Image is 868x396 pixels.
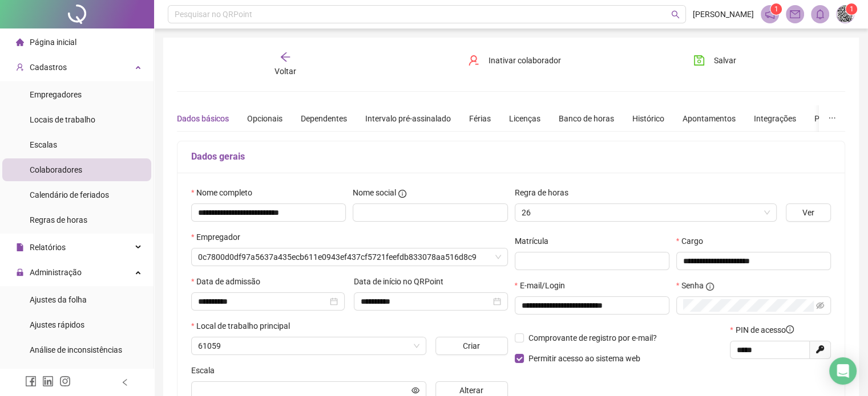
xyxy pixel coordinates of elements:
[463,340,480,352] span: Criar
[30,190,109,199] span: Calendário de feriados
[247,112,282,125] div: Opcionais
[754,112,796,125] div: Integrações
[121,378,129,386] span: left
[30,63,67,72] span: Cadastros
[30,268,82,277] span: Administração
[846,3,857,15] sup: Atualize o seu contato no menu Meus Dados
[177,112,229,125] div: Dados básicos
[683,112,736,125] div: Apontamentos
[790,9,800,19] span: mail
[515,279,572,292] label: E-mail/Login
[30,345,122,354] span: Análise de inconsistências
[559,112,614,125] div: Banco de horas
[354,275,451,288] label: Data de início no QRPoint
[814,112,859,125] div: Preferências
[815,9,825,19] span: bell
[30,215,87,224] span: Regras de horas
[16,243,24,251] span: file
[837,6,854,23] img: 67162
[30,90,82,99] span: Empregadores
[765,9,775,19] span: notification
[30,243,66,252] span: Relatórios
[30,115,95,124] span: Locais de trabalho
[191,275,268,288] label: Data de admissão
[365,112,451,125] div: Intervalo pré-assinalado
[30,320,84,329] span: Ajustes rápidos
[274,67,296,76] span: Voltar
[681,279,704,292] span: Senha
[828,114,836,122] span: ellipsis
[301,112,347,125] div: Dependentes
[198,337,419,354] span: 61059
[280,51,291,63] span: arrow-left
[191,320,297,332] label: Local de trabalho principal
[30,165,82,174] span: Colaboradores
[850,5,854,13] span: 1
[191,231,248,243] label: Empregador
[30,140,57,149] span: Escalas
[515,186,576,199] label: Regra de horas
[816,301,824,309] span: eye-invisible
[685,51,745,70] button: Salvar
[774,5,778,13] span: 1
[42,375,54,387] span: linkedin
[16,63,24,71] span: user-add
[469,112,491,125] div: Férias
[509,112,540,125] div: Licenças
[706,283,714,291] span: info-circle
[30,295,87,304] span: Ajustes da folha
[459,51,570,70] button: Inativar colaborador
[676,235,710,247] label: Cargo
[770,3,782,15] sup: 1
[30,38,76,47] span: Página inicial
[59,375,71,387] span: instagram
[16,38,24,46] span: home
[398,190,406,198] span: info-circle
[198,248,501,266] span: 0c7800d0df97a5637a435ecb611e0943ef437cf5721feefdb833078aa516d8c9
[488,54,561,67] span: Inativar colaborador
[25,375,37,387] span: facebook
[353,186,396,199] span: Nome social
[671,10,680,19] span: search
[632,112,664,125] div: Histórico
[714,54,736,67] span: Salvar
[16,268,24,276] span: lock
[191,150,831,164] h5: Dados gerais
[819,105,845,132] button: ellipsis
[829,357,857,385] div: Open Intercom Messenger
[528,354,640,363] span: Permitir acesso ao sistema web
[786,203,831,222] button: Ver
[191,364,222,377] label: Escala
[522,204,770,221] span: 26
[693,8,754,21] span: [PERSON_NAME]
[435,337,508,355] button: Criar
[411,386,419,394] span: eye
[468,55,479,66] span: user-delete
[515,235,556,247] label: Matrícula
[191,186,260,199] label: Nome completo
[528,333,657,342] span: Comprovante de registro por e-mail?
[736,324,794,336] span: PIN de acesso
[693,55,705,66] span: save
[786,325,794,333] span: info-circle
[802,206,814,219] span: Ver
